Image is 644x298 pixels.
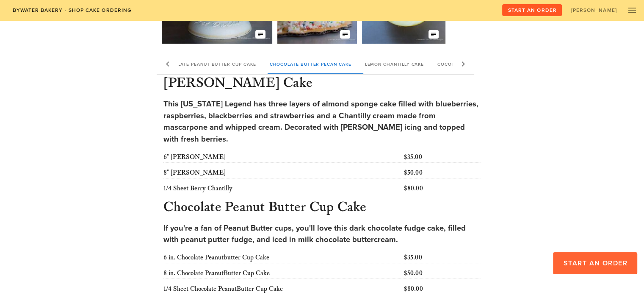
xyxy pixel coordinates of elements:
[402,150,483,164] div: $35.00
[163,223,481,246] div: If you're a fan of Peanut Butter cups, you'll love this dark chocolate fudge cake, filled with pe...
[571,7,617,13] span: [PERSON_NAME]
[163,98,481,145] div: This [US_STATE] Legend has three layers of almond sponge cake filled with blueberries, raspberrie...
[163,184,232,192] span: 1/4 Sheet Berry Chantilly
[263,54,358,74] div: Chocolate Butter Pecan Cake
[162,199,483,217] h3: Chocolate Peanut Butter Cup Cake
[162,75,483,93] h3: [PERSON_NAME] Cake
[502,4,562,16] button: Start an Order
[163,169,226,177] span: 8" [PERSON_NAME]
[402,166,483,180] div: $50.00
[402,282,483,296] div: $80.00
[163,253,269,262] span: 6 in. Chocolate Peanutbutter Cup Cake
[553,252,637,274] button: Start an Order
[163,153,226,161] span: 6" [PERSON_NAME]
[402,267,483,280] div: $50.00
[358,54,431,74] div: Lemon Chantilly Cake
[508,7,557,13] span: Start an Order
[12,7,132,13] span: Bywater Bakery - Shop Cake Ordering
[7,4,137,16] a: Bywater Bakery - Shop Cake Ordering
[565,4,622,16] a: [PERSON_NAME]
[402,251,483,265] div: $35.00
[563,259,627,267] span: Start an Order
[163,269,270,277] span: 8 in. Chocolate PeanutButter Cup Cake
[163,285,283,293] span: 1/4 Sheet Chocolate PeanutButter Cup Cake
[402,182,483,195] div: $80.00
[153,54,263,74] div: Chocolate Peanut Butter Cup Cake
[431,54,501,74] div: Coconut Cream Cake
